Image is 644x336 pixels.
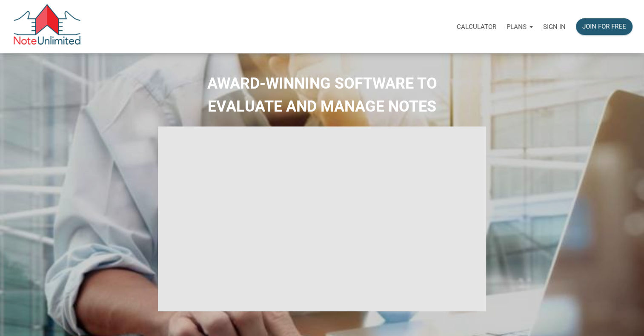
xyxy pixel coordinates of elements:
button: Plans [501,14,538,40]
a: Sign in [538,13,571,40]
p: Sign in [543,23,566,31]
p: Calculator [457,23,496,31]
div: Join for free [582,22,626,32]
a: Plans [501,13,538,40]
h2: AWARD-WINNING SOFTWARE TO EVALUATE AND MANAGE NOTES [6,72,638,118]
a: Calculator [452,13,501,40]
button: Join for free [576,18,633,35]
p: Plans [507,23,527,31]
a: Join for free [571,13,638,40]
iframe: NoteUnlimited [158,126,486,311]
